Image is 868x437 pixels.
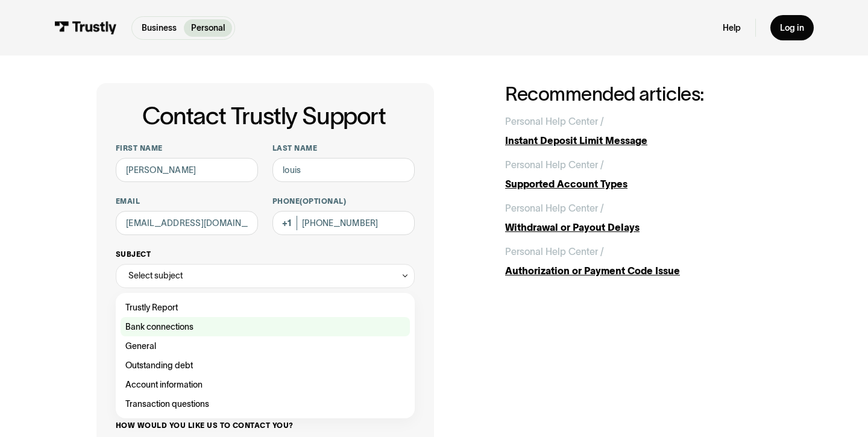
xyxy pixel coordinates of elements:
a: Personal Help Center /Withdrawal or Payout Delays [505,201,772,234]
a: Personal Help Center /Authorization or Payment Code Issue [505,244,772,278]
div: Personal Help Center / [505,114,604,128]
a: Personal [184,19,232,37]
div: Select subject [116,264,415,288]
label: Last name [272,143,415,153]
input: Howard [272,158,415,182]
p: Business [142,22,177,34]
span: Bank connections [125,319,193,334]
div: Instant Deposit Limit Message [505,133,772,148]
div: Authorization or Payment Code Issue [505,263,772,278]
div: Personal Help Center / [505,201,604,215]
div: Supported Account Types [505,177,772,191]
div: Select subject [128,268,183,283]
span: Outstanding debt [125,358,193,373]
input: (555) 555-5555 [272,211,415,235]
a: Log in [770,15,814,40]
div: Personal Help Center / [505,157,604,172]
a: Personal Help Center /Supported Account Types [505,157,772,191]
label: First name [116,143,258,153]
a: Business [134,19,184,37]
label: Phone [272,196,415,206]
label: Email [116,196,258,206]
label: How would you like us to contact you? [116,421,415,430]
h1: Contact Trustly Support [113,102,415,129]
input: Alex [116,158,258,182]
div: Log in [780,22,804,33]
h2: Recommended articles: [505,83,772,104]
img: Trustly Logo [54,21,117,34]
label: Subject [116,250,415,259]
div: Personal Help Center / [505,244,604,259]
span: Account information [125,377,203,392]
span: Transaction questions [125,397,209,411]
div: Withdrawal or Payout Delays [505,220,772,234]
p: Personal [191,22,225,34]
span: (Optional) [300,197,346,205]
a: Help [723,22,741,33]
span: Trustly Report [125,300,178,315]
nav: Select subject [116,288,415,418]
input: alex@mail.com [116,211,258,235]
a: Personal Help Center /Instant Deposit Limit Message [505,114,772,148]
span: General [125,339,156,353]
